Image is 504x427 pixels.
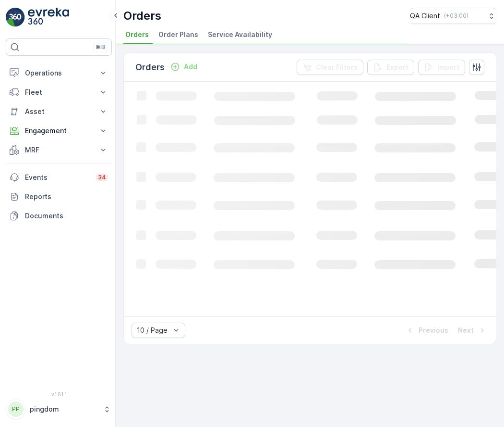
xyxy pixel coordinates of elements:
p: Engagement [25,126,93,136]
p: Import [437,63,459,72]
p: Operations [25,68,93,78]
button: Clear Filters [297,60,363,75]
p: ⌘B [96,43,105,51]
span: Order Plans [158,30,198,39]
button: QA Client(+03:00) [410,8,496,24]
p: Export [386,63,408,72]
p: Reports [25,192,108,201]
a: Events34 [6,168,112,187]
button: Add [167,61,201,73]
span: Service Availability [208,30,272,39]
p: Orders [135,61,165,74]
p: MRF [25,145,93,155]
button: PPpingdom [6,399,112,419]
a: Documents [6,206,112,226]
span: Orders [125,30,149,39]
button: MRF [6,140,112,160]
p: Add [184,62,197,72]
p: Fleet [25,88,93,97]
p: Documents [25,211,108,221]
span: v 1.51.1 [6,391,112,397]
img: logo_light-DOdMpM7g.png [28,8,69,27]
button: Fleet [6,83,112,102]
p: Asset [25,107,93,116]
div: PP [8,402,24,417]
button: Import [418,60,465,75]
p: Clear Filters [316,63,358,72]
button: Engagement [6,121,112,140]
button: Next [457,325,488,336]
button: Previous [404,325,449,336]
p: Next [458,326,474,335]
p: ( +03:00 ) [444,12,468,20]
p: Events [25,173,90,182]
p: Previous [419,326,448,335]
p: 34 [98,174,106,181]
button: Operations [6,63,112,83]
p: Orders [123,8,161,24]
a: Reports [6,187,112,206]
button: Asset [6,102,112,121]
p: pingdom [30,404,98,414]
p: QA Client [410,11,440,21]
img: logo [6,8,25,27]
button: Export [367,60,414,75]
